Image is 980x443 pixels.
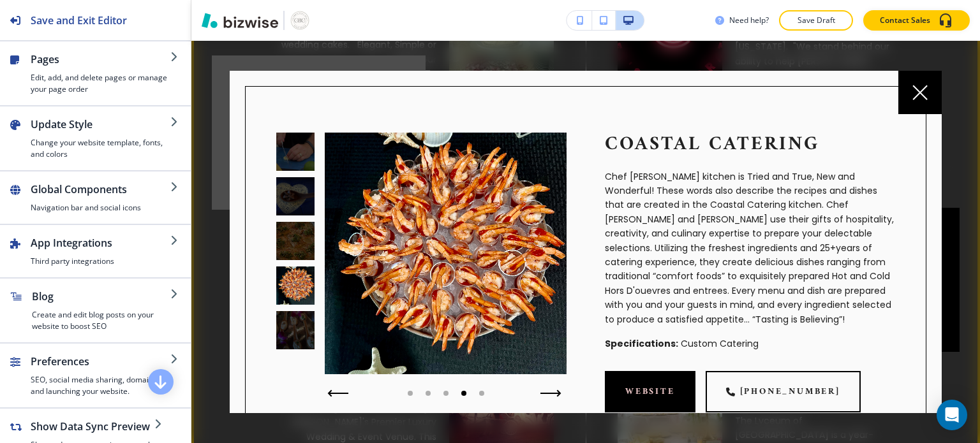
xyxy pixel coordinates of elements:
p: Coastal Catering [605,133,895,157]
h4: SEO, social media sharing, domains, and launching your website. [31,374,170,397]
img: Your Logo [290,10,310,31]
div: Open Intercom Messenger [937,400,967,430]
h2: Show Data Sync Preview [31,419,154,434]
h4: Change your website template, fonts, and colors [31,137,170,160]
a: [PHONE_NUMBER] [706,371,861,412]
h2: Blog [32,289,170,304]
h2: Global Components [31,182,170,197]
h4: Third party integrations [31,256,170,267]
p: Save Draft [796,15,836,26]
p: Chef [PERSON_NAME] kitchen is Tried and True, New and Wonderful! These words also describe the re... [605,170,895,326]
img: Bizwise Logo [202,13,278,28]
h2: Update Style [31,117,170,132]
h4: Edit, add, and delete pages or manage your page order [31,72,170,95]
strong: Specifications: [605,337,678,350]
h2: App Integrations [31,235,170,251]
h2: Preferences [31,354,170,369]
h3: Need help? [729,15,769,26]
h2: Pages [31,52,170,67]
h4: Create and edit blog posts on your website to boost SEO [32,309,170,332]
h2: Save and Exit Editor [31,13,127,28]
a: website [605,371,695,412]
img: 36891284b5e0de0addc7da7bfac8d8c3.jpg [325,133,567,374]
h4: Navigation bar and social icons [31,202,170,214]
p: Contact Sales [880,15,930,26]
p: Custom Catering [605,337,895,351]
